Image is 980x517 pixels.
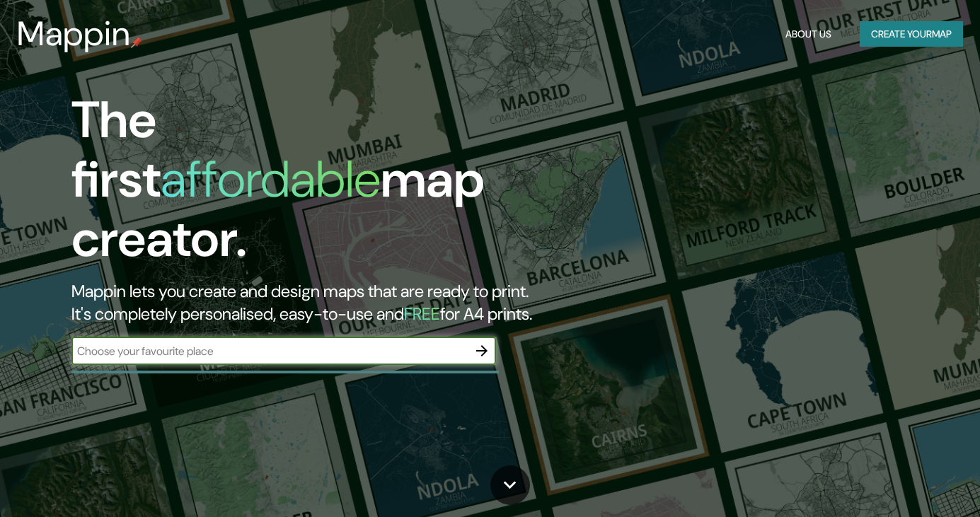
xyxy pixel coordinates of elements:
[71,343,468,359] input: Choose your favourite place
[161,146,381,212] h1: affordable
[404,303,440,325] h5: FREE
[17,14,131,54] h3: Mappin
[131,37,142,48] img: mappin-pin
[71,91,562,280] h1: The first map creator.
[780,21,837,47] button: About Us
[860,21,963,47] button: Create yourmap
[71,280,562,325] h2: Mappin lets you create and design maps that are ready to print. It's completely personalised, eas...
